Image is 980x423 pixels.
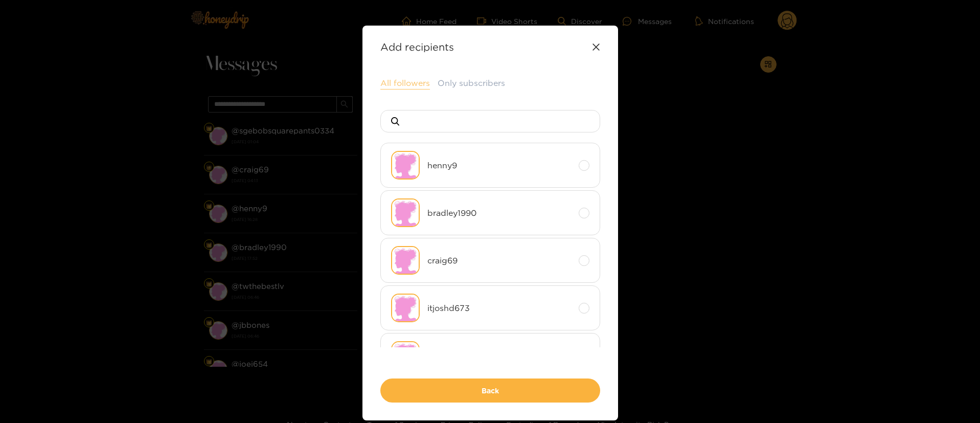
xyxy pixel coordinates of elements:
[391,294,420,322] img: no-avatar.png
[391,198,420,227] img: no-avatar.png
[380,41,454,53] strong: Add recipients
[391,246,420,275] img: no-avatar.png
[427,302,571,314] span: itjoshd673
[427,160,571,171] span: henny9
[438,77,505,89] button: Only subscribers
[427,255,571,266] span: craig69
[391,151,420,180] img: no-avatar.png
[391,341,420,370] img: no-avatar.png
[380,77,430,90] button: All followers
[427,207,571,219] span: bradley1990
[380,379,600,403] button: Back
